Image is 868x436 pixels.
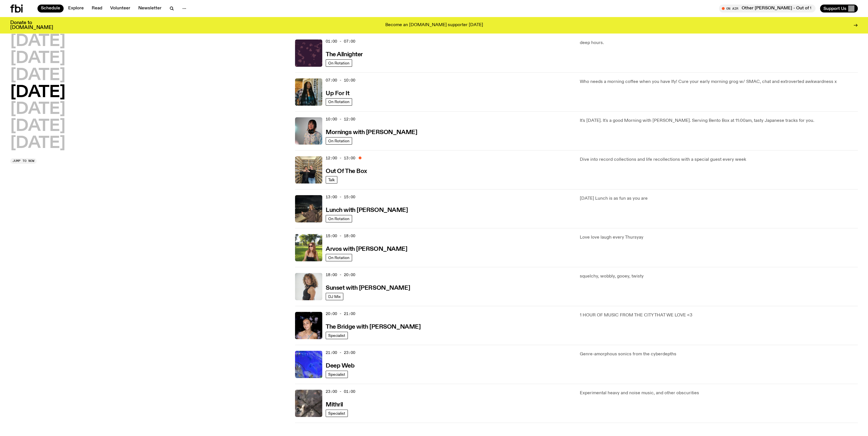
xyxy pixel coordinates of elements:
[326,324,421,330] h3: The Bridge with [PERSON_NAME]
[326,207,408,213] h3: Lunch with [PERSON_NAME]
[295,156,322,183] img: Matt and Kate stand in the music library and make a heart shape with one hand each.
[580,234,858,241] p: Love love laugh every Thursyay
[326,272,355,278] span: 18:00 - 20:00
[326,176,337,183] a: Talk
[295,273,322,300] img: Tangela looks past her left shoulder into the camera with an inquisitive look. She is wearing a s...
[328,255,350,260] span: On Rotation
[10,68,65,84] button: [DATE]
[107,5,134,12] a: Volunteer
[823,6,846,11] span: Support Us
[326,332,348,339] a: Specialist
[10,34,65,49] button: [DATE]
[12,159,34,162] span: Jump to now
[328,139,350,143] span: On Rotation
[580,195,858,202] p: [DATE] Lunch is as fun as you are
[326,363,354,369] h3: Deep Web
[295,234,322,261] img: Lizzie Bowles is sitting in a bright green field of grass, with dark sunglasses and a black top. ...
[326,233,355,239] span: 15:00 - 18:00
[326,78,355,83] span: 07:00 - 10:00
[326,215,352,222] a: On Rotation
[326,206,408,213] a: Lunch with [PERSON_NAME]
[580,351,858,358] p: Genre-amorphous sonics from the cyberdepths
[295,78,322,106] img: Ify - a Brown Skin girl with black braided twists, looking up to the side with her tongue stickin...
[580,390,858,397] p: Experimental heavy and noise music, and other obscurities
[326,362,354,369] a: Deep Web
[328,100,350,104] span: On Rotation
[328,372,345,376] span: Specialist
[326,389,355,394] span: 23:00 - 01:00
[326,402,343,408] h3: Mithril
[10,101,65,117] button: [DATE]
[326,98,352,106] a: On Rotation
[580,312,858,319] p: 1 HOUR OF MUSIC FROM THE CITY THAT WE LOVE <3
[326,39,355,44] span: 01:00 - 07:00
[326,245,407,252] a: Arvos with [PERSON_NAME]
[10,118,65,134] button: [DATE]
[326,91,349,97] h3: Up For It
[326,51,363,58] a: The Allnighter
[295,390,322,417] img: An abstract artwork in mostly grey, with a textural cross in the centre. There are metallic and d...
[719,5,815,12] button: On AirOther [PERSON_NAME] - Out of the Box
[326,137,352,145] a: On Rotation
[326,155,355,161] span: 12:00 - 13:00
[10,135,65,151] button: [DATE]
[326,246,407,252] h3: Arvos with [PERSON_NAME]
[326,89,349,97] a: Up For It
[580,39,858,46] p: deep hours.
[295,195,322,222] img: Izzy Page stands above looking down at Opera Bar. She poses in front of the Harbour Bridge in the...
[326,59,352,67] a: On Rotation
[326,128,417,135] a: Mornings with [PERSON_NAME]
[326,293,343,300] a: DJ Mix
[326,323,421,330] a: The Bridge with [PERSON_NAME]
[326,401,343,408] a: Mithril
[326,311,355,316] span: 20:00 - 21:00
[10,51,65,66] button: [DATE]
[295,351,322,378] img: An abstract artwork, in bright blue with amorphous shapes, illustrated shimmers and small drawn c...
[326,116,355,122] span: 10:00 - 12:00
[37,5,64,12] a: Schedule
[135,5,165,12] a: Newsletter
[580,156,858,163] p: Dive into record collections and life recollections with a special guest every week
[88,5,106,12] a: Read
[326,285,410,291] h3: Sunset with [PERSON_NAME]
[580,273,858,280] p: squelchy, wobbly, gooey, twisty
[326,284,410,291] a: Sunset with [PERSON_NAME]
[326,168,367,174] h3: Out Of The Box
[326,410,348,417] a: Specialist
[328,61,350,65] span: On Rotation
[580,78,858,85] p: Who needs a morning coffee when you have Ify! Cure your early morning grog w/ SMAC, chat and extr...
[326,52,363,58] h3: The Allnighter
[385,23,483,28] p: Become an [DOMAIN_NAME] supporter [DATE]
[580,117,858,124] p: It's [DATE]. It's a good Morning with [PERSON_NAME]. Serving Bento Box at 11:00am, tasty Japanese...
[295,117,322,145] img: Kana Frazer is smiling at the camera with her head tilted slightly to her left. She wears big bla...
[328,411,345,415] span: Specialist
[326,167,367,174] a: Out Of The Box
[326,371,348,378] a: Specialist
[65,5,87,12] a: Explore
[326,254,352,261] a: On Rotation
[10,85,65,101] button: [DATE]
[328,178,335,182] span: Talk
[326,350,355,355] span: 21:00 - 23:00
[10,20,53,30] h3: Donate to [DOMAIN_NAME]
[820,5,858,12] button: Support Us
[326,194,355,200] span: 13:00 - 15:00
[328,216,350,221] span: On Rotation
[10,158,37,164] button: Jump to now
[328,294,341,299] span: DJ Mix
